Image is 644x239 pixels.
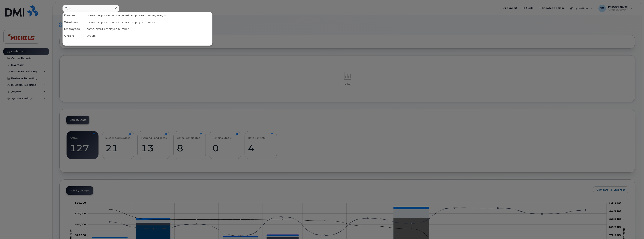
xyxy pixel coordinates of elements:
div: Employees [63,26,85,32]
div: Orders [63,32,85,39]
div: username, phone number, email, employee number [85,19,212,26]
div: Wirelines [63,19,85,26]
div: Orders [85,32,212,39]
div: Devices [63,12,85,19]
div: username, phone number, email, employee number, imei, sim [85,12,212,19]
div: name, email, employee number [85,26,212,32]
